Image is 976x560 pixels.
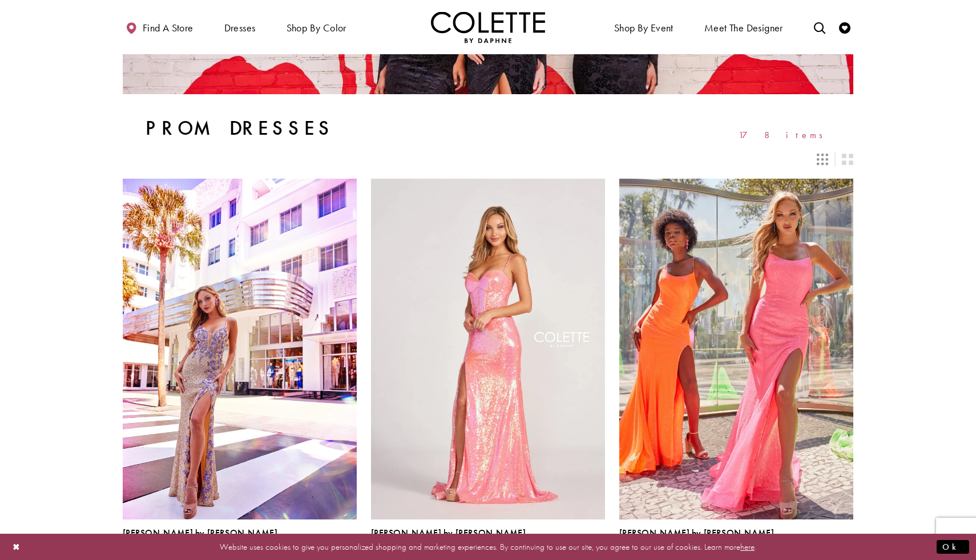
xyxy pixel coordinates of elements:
[836,11,853,43] a: Check Wishlist
[937,539,969,554] button: Submit Dialog
[704,22,783,34] span: Meet the designer
[431,11,545,43] img: Colette by Daphne
[146,117,334,140] h1: Prom Dresses
[371,179,605,519] a: Visit Colette by Daphne Style No. CL2054 Page
[143,22,193,34] span: Find a store
[619,179,853,519] a: Visit Colette by Daphne Style No. CL2060 Page
[116,147,860,172] div: Layout Controls
[284,11,349,43] span: Shop by color
[123,179,357,519] a: Visit Colette by Daphne Style No. CL2049 Page
[371,527,526,539] span: [PERSON_NAME] by [PERSON_NAME]
[619,527,774,539] span: [PERSON_NAME] by [PERSON_NAME]
[371,528,526,552] div: Colette by Daphne Style No. CL2054
[614,22,673,34] span: Shop By Event
[619,528,774,552] div: Colette by Daphne Style No. CL2060
[842,154,853,165] span: Switch layout to 2 columns
[811,11,828,43] a: Toggle search
[287,22,346,34] span: Shop by color
[817,154,828,165] span: Switch layout to 3 columns
[123,527,277,539] span: [PERSON_NAME] by [PERSON_NAME]
[123,528,277,552] div: Colette by Daphne Style No. CL2049
[224,22,256,34] span: Dresses
[740,541,755,552] a: here
[123,11,196,43] a: Find a store
[739,130,830,140] span: 178 items
[7,537,26,557] button: Close Dialog
[82,539,894,554] p: Website uses cookies to give you personalized shopping and marketing experiences. By continuing t...
[611,11,676,43] span: Shop By Event
[701,11,786,43] a: Meet the designer
[221,11,259,43] span: Dresses
[431,11,545,43] a: Visit Home Page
